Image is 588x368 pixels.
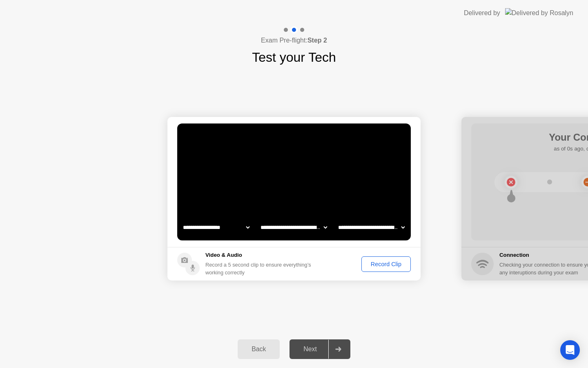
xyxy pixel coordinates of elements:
[252,47,336,67] h1: Test your Tech
[205,251,314,259] h5: Video & Audio
[560,340,580,360] div: Open Intercom Messenger
[181,219,251,236] select: Available cameras
[205,261,314,276] div: Record a 5 second clip to ensure everything’s working correctly
[364,261,408,267] div: Record Clip
[292,346,328,353] div: Next
[240,346,277,353] div: Back
[307,37,327,44] b: Step 2
[464,8,500,18] div: Delivered by
[336,219,406,236] select: Available microphones
[290,339,350,359] button: Next
[505,8,573,18] img: Delivered by Rosalyn
[259,219,329,236] select: Available speakers
[261,36,327,45] h4: Exam Pre-flight:
[238,339,280,359] button: Back
[361,256,411,272] button: Record Clip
